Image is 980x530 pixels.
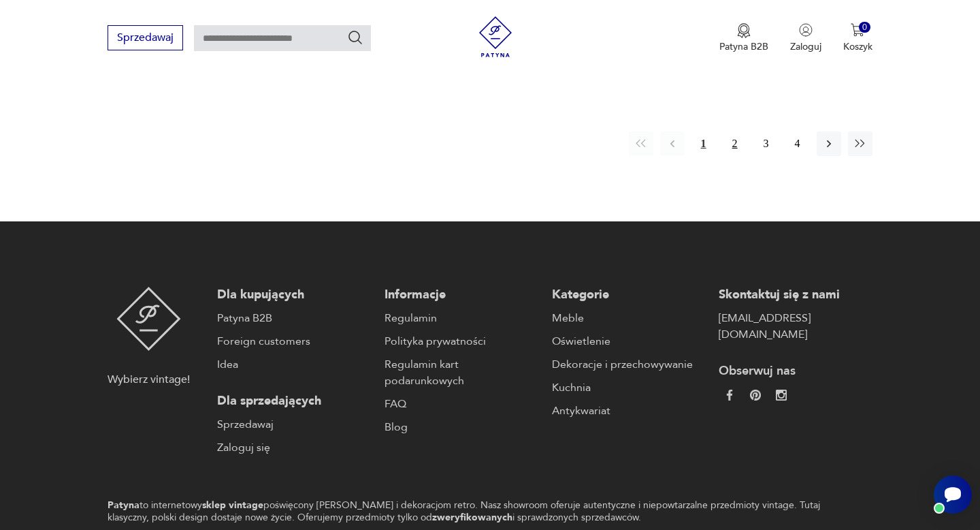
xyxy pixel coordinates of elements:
[475,16,516,57] img: Patyna - sklep z meblami i dekoracjami vintage
[217,416,371,433] a: Sprzedawaj
[217,356,371,373] a: Idea
[552,287,706,303] p: Kategorie
[790,23,821,53] button: Zaloguj
[691,131,716,156] button: 1
[785,131,810,156] button: 4
[347,29,363,46] button: Szukaj
[719,40,768,53] p: Patyna B2B
[217,310,371,326] a: Patyna B2B
[108,499,140,512] strong: Patyna
[843,40,872,53] p: Koszyk
[552,356,706,373] a: Dekoracje i przechowywanie
[385,310,538,326] a: Regulamin
[108,34,183,44] a: Sprzedawaj
[719,363,872,379] p: Obserwuj nas
[217,287,371,303] p: Dla kupujących
[108,499,824,524] p: to internetowy poświęcony [PERSON_NAME] i dekoracjom retro. Nasz showroom oferuje autentyczne i n...
[552,379,706,396] a: Kuchnia
[776,390,787,401] img: c2fd9cf7f39615d9d6839a72ae8e59e5.webp
[859,22,870,33] div: 0
[719,23,768,53] button: Patyna B2B
[843,23,872,53] button: 0Koszyk
[552,403,706,419] a: Antykwariat
[750,390,761,401] img: 37d27d81a828e637adc9f9cb2e3d3a8a.webp
[719,23,768,53] a: Ikona medaluPatyna B2B
[432,511,512,524] strong: zweryfikowanych
[385,356,538,389] a: Regulamin kart podarunkowych
[851,23,864,37] img: Ikona koszyka
[719,310,872,343] a: [EMAIL_ADDRESS][DOMAIN_NAME]
[737,23,751,38] img: Ikona medalu
[552,310,706,326] a: Meble
[719,287,872,303] p: Skontaktuj się z nami
[202,499,263,512] strong: sklep vintage
[552,333,706,349] a: Oświetlenie
[108,25,183,50] button: Sprzedawaj
[934,476,972,514] iframe: Smartsupp widget button
[790,40,821,53] p: Zaloguj
[723,131,747,156] button: 2
[217,333,371,349] a: Foreign customers
[754,131,779,156] button: 3
[217,439,371,456] a: Zaloguj się
[108,371,190,388] p: Wybierz vintage!
[385,287,538,303] p: Informacje
[385,396,538,412] a: FAQ
[799,23,813,37] img: Ikonka użytkownika
[116,287,181,351] img: Patyna - sklep z meblami i dekoracjami vintage
[217,393,371,409] p: Dla sprzedających
[385,333,538,349] a: Polityka prywatności
[724,390,735,401] img: da9060093f698e4c3cedc1453eec5031.webp
[385,419,538,435] a: Blog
